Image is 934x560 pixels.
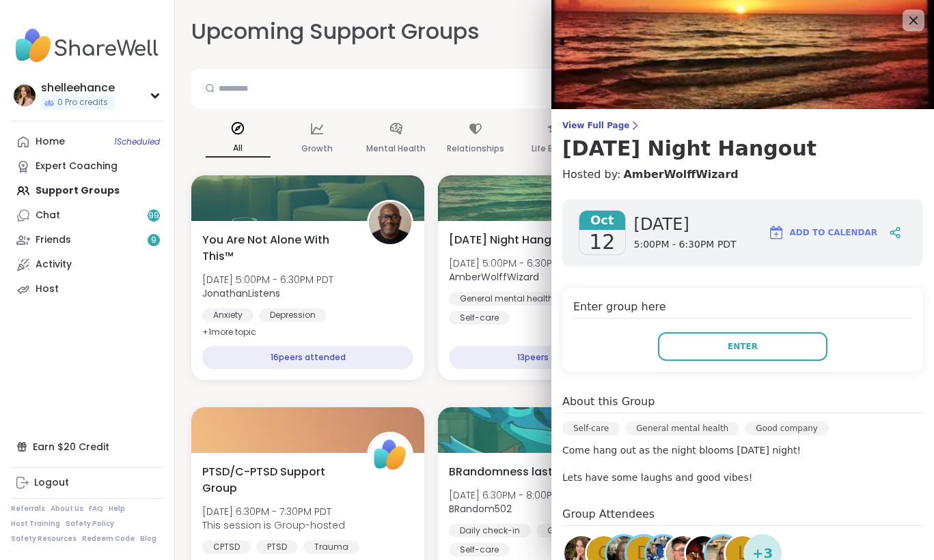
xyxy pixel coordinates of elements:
div: General mental health [536,524,652,537]
span: [DATE] [634,213,737,235]
p: All [206,140,271,158]
div: Trauma [303,540,359,554]
span: [DATE] 6:30PM - 8:00PM PDT [449,488,580,502]
a: Referrals [11,504,45,514]
span: You Are Not Alone With This™ [202,232,352,265]
div: Self-care [449,543,510,557]
div: shelleehance [41,80,115,95]
a: Friends9 [11,228,163,252]
p: Come hang out as the night blooms [DATE] night! Lets have some laughs and good vibes! [562,443,923,484]
a: About Us [51,504,83,514]
span: Add to Calendar [790,226,877,239]
div: 13 peers attended [449,346,660,369]
a: Safety Resources [11,534,77,544]
div: Daily check-in [449,524,531,537]
a: FAQ [89,504,103,514]
h4: About this Group [562,394,655,410]
p: Relationships [447,141,504,157]
p: Growth [301,141,333,157]
h3: [DATE] Night Hangout [562,136,923,161]
a: Safety Policy [66,519,114,529]
div: 16 peers attended [202,346,413,369]
span: 5:00PM - 6:30PM PDT [634,238,737,252]
span: 99 [148,210,159,222]
b: BRandom502 [449,502,512,516]
span: [DATE] Night Hangout [449,232,571,248]
span: BRandomness last call [449,464,575,480]
div: Friends [36,233,71,247]
div: Home [36,135,65,149]
span: Oct [579,211,625,230]
h4: Enter group here [573,299,912,319]
div: Logout [34,476,69,490]
a: View Full Page[DATE] Night Hangout [562,120,923,161]
span: [DATE] 5:00PM - 6:30PM PDT [202,273,333,286]
a: AmberWolffWizard [623,166,738,183]
a: Chat99 [11,203,163,228]
a: Blog [140,534,156,544]
div: Earn $20 Credit [11,434,163,459]
span: View Full Page [562,120,923,131]
h4: Hosted by: [562,166,923,183]
div: Self-care [562,422,620,435]
a: Redeem Code [82,534,135,544]
b: AmberWolffWizard [449,270,539,284]
span: Enter [728,340,758,353]
b: JonathanListens [202,286,280,300]
div: General mental health [449,292,564,306]
p: Life Events [532,141,577,157]
img: ShareWell Nav Logo [11,22,163,70]
span: 12 [589,230,615,254]
div: Expert Coaching [36,160,118,173]
a: Activity [11,252,163,277]
h2: Upcoming Support Groups [191,16,480,47]
a: Home1Scheduled [11,130,163,154]
span: 0 Pro credits [57,97,108,108]
p: Mental Health [366,141,426,157]
span: This session is Group-hosted [202,518,345,532]
span: [DATE] 5:00PM - 6:30PM PDT [449,256,580,270]
a: Help [109,504,125,514]
img: JonathanListens [369,202,411,244]
a: Expert Coaching [11,154,163,179]
button: Add to Calendar [762,216,883,249]
a: Logout [11,471,163,495]
span: PTSD/C-PTSD Support Group [202,464,352,497]
button: Enter [658,332,827,361]
img: ShareWell [369,434,411,476]
img: ShareWell Logomark [768,224,784,241]
div: Chat [36,209,60,222]
a: Host [11,277,163,301]
div: Depression [259,308,327,322]
div: Activity [36,258,72,271]
span: [DATE] 6:30PM - 7:30PM PDT [202,505,345,518]
div: Anxiety [202,308,253,322]
h4: Group Attendees [562,506,923,526]
span: 1 Scheduled [114,136,160,147]
div: CPTSD [202,540,251,554]
div: Self-care [449,311,510,325]
div: Host [36,282,59,296]
div: PTSD [256,540,298,554]
a: Host Training [11,519,60,529]
div: Good company [745,422,829,435]
span: 9 [151,235,156,246]
img: shelleehance [14,85,36,106]
div: General mental health [625,422,739,435]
